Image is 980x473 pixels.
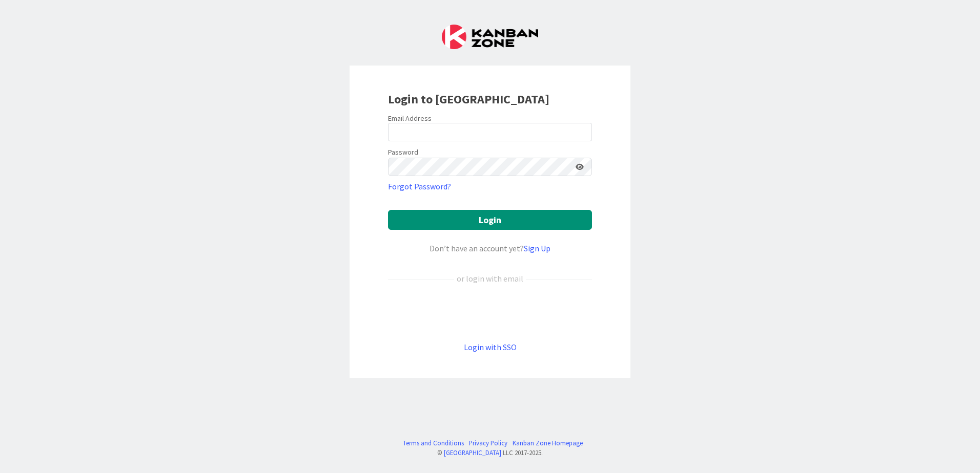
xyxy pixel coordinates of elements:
[454,272,526,285] div: or login with email
[388,91,549,107] b: Login to [GEOGRAPHIC_DATA]
[388,210,592,230] button: Login
[388,242,592,254] div: Don’t have an account yet?
[469,438,507,448] a: Privacy Policy
[442,25,538,49] img: Kanban Zone
[388,147,418,158] label: Password
[444,448,501,457] a: [GEOGRAPHIC_DATA]
[398,448,583,458] div: © LLC 2017- 2025 .
[513,438,583,448] a: Kanban Zone Homepage
[388,114,432,123] label: Email Address
[403,438,464,448] a: Terms and Conditions
[524,243,550,253] a: Sign Up
[388,180,451,192] a: Forgot Password?
[383,302,597,324] iframe: Sign in with Google Button
[464,342,517,352] a: Login with SSO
